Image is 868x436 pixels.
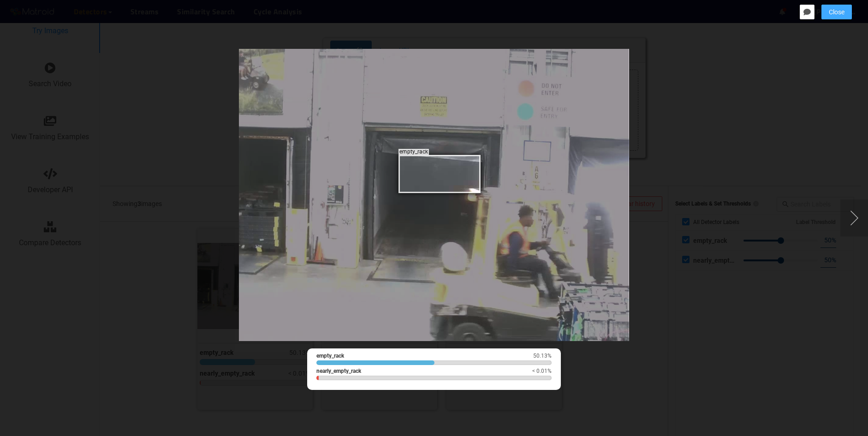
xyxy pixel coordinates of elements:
span: empty_rack [398,149,429,155]
div: Next image [840,200,868,236]
span: 50.13% [533,353,552,359]
span: < 0.01% [532,368,552,374]
span: Close [829,7,844,17]
span: nearly_empty_rack [316,368,361,374]
span: empty_rack [316,353,344,359]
